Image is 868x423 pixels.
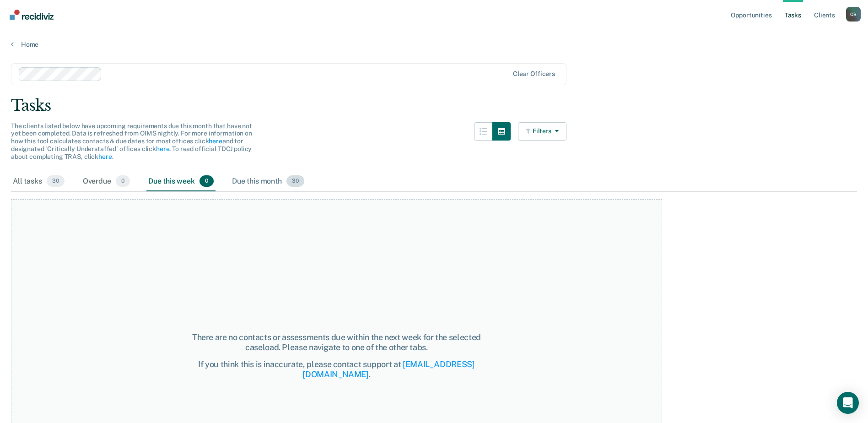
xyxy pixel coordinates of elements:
[10,10,54,20] img: Recidiviz
[302,359,474,379] a: [EMAIL_ADDRESS][DOMAIN_NAME]
[11,122,252,160] span: The clients listed below have upcoming requirements due this month that have not yet been complet...
[518,122,566,141] button: Filters
[846,7,861,22] button: Profile dropdown button
[47,175,65,187] span: 30
[846,7,861,22] div: C B
[209,137,222,145] a: here
[81,172,132,192] div: Overdue0
[156,145,169,152] a: here
[11,172,66,192] div: All tasks30
[513,70,555,78] div: Clear officers
[11,96,857,115] div: Tasks
[116,175,130,187] span: 0
[98,153,112,160] a: here
[837,392,859,414] div: Open Intercom Messenger
[174,332,499,352] div: There are no contacts or assessments due within the next week for the selected caseload. Please n...
[174,359,499,379] div: If you think this is inaccurate, please contact support at .
[286,175,304,187] span: 30
[146,172,216,192] div: Due this week0
[199,175,214,187] span: 0
[230,172,306,192] div: Due this month30
[11,40,857,49] a: Home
